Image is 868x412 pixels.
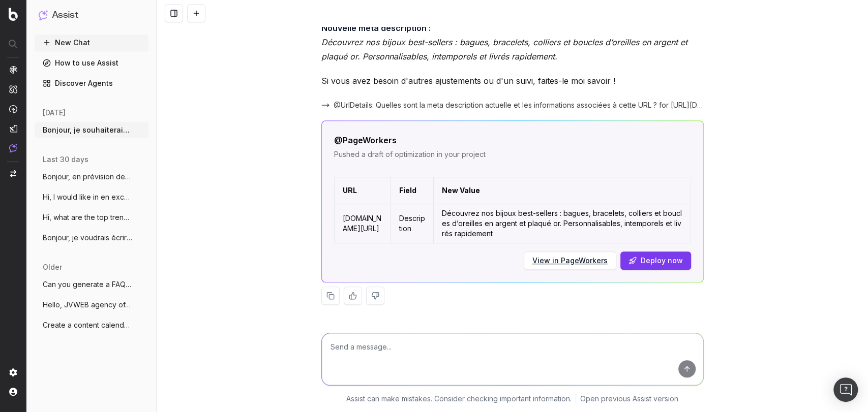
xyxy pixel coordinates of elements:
[43,279,132,290] span: Can you generate a FAQ schema for this P
[43,172,132,182] span: Bonjour, en prévision de la Shopping Sea
[35,169,148,185] button: Bonjour, en prévision de la Shopping Sea
[35,276,148,293] button: Can you generate a FAQ schema for this P
[52,8,78,22] h1: Assist
[620,251,691,270] button: Deploy now
[35,297,148,313] button: Hello, JVWEB agency offers me a GEO audi
[391,177,433,204] th: Field
[35,55,148,71] a: How to use Assist
[35,230,148,246] button: Bonjour, je voudrais écrire un nouvel ar
[334,100,704,110] span: @UrlDetails: Quelles sont la meta description actuelle et les informations associées à cette URL ...
[39,10,48,20] img: Assist
[9,105,17,113] img: Activation
[334,177,391,204] th: URL
[9,144,17,152] img: Assist
[9,8,18,21] img: Botify logo
[43,300,132,310] span: Hello, JVWEB agency offers me a GEO audi
[39,8,144,22] button: Assist
[43,108,66,118] span: [DATE]
[321,23,431,33] strong: Nouvelle meta description :
[9,368,17,376] img: Setting
[43,192,132,202] span: Hi, I would like in en excel all the non
[35,122,148,138] button: Bonjour, je souhaiterais créer un ticket
[35,75,148,91] a: Discover Agents
[532,256,608,266] a: View in PageWorkers
[434,204,691,243] td: Découvrez nos bijoux best-sellers : bagues, bracelets, colliers et boucles d’oreilles en argent e...
[35,317,148,333] button: Create a content calendar using trends &
[442,185,480,196] div: New Value
[321,74,704,88] p: Si vous avez besoin d'autres ajustements ou d'un suivi, faites-le moi savoir !
[321,100,704,110] button: @UrlDetails: Quelles sont la meta description actuelle et les informations associées à cette URL ...
[43,262,62,272] span: older
[524,251,616,270] button: View in PageWorkers
[9,388,17,396] img: My account
[9,85,17,93] img: Intelligence
[833,377,858,402] div: Open Intercom Messenger
[43,233,132,243] span: Bonjour, je voudrais écrire un nouvel ar
[334,133,691,147] div: @PageWorkers
[334,149,691,160] p: Pushed a draft of optimization in your project
[35,35,148,51] button: New Chat
[346,394,572,404] p: Assist can make mistakes. Consider checking important information.
[43,320,132,330] span: Create a content calendar using trends &
[391,204,433,243] td: Description
[43,212,132,223] span: Hi, what are the top trending websites t
[9,66,17,74] img: Analytics
[321,37,690,61] em: Découvrez nos bijoux best-sellers : bagues, bracelets, colliers et boucles d’oreilles en argent e...
[9,124,17,133] img: Studio
[35,189,148,205] button: Hi, I would like in en excel all the non
[334,204,391,243] td: [DOMAIN_NAME][URL]
[43,154,88,165] span: last 30 days
[35,209,148,226] button: Hi, what are the top trending websites t
[43,125,132,135] span: Bonjour, je souhaiterais créer un ticket
[10,170,16,177] img: Switch project
[580,394,678,404] a: Open previous Assist version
